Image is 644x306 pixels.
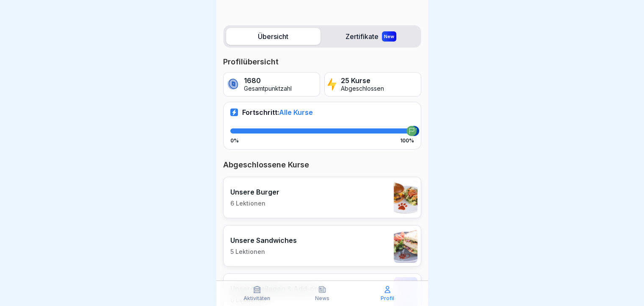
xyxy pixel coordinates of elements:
img: lightning.svg [327,77,337,92]
p: Abgeschlossene Kurse [223,160,421,170]
p: Gesamtpunktzahl [244,85,292,92]
p: 6 Lektionen [230,200,279,207]
p: 1680 [244,77,292,85]
p: Profilübersicht [223,57,421,67]
p: Aktivitäten [243,295,270,301]
span: Alle Kurse [279,108,313,117]
p: 100% [400,138,414,144]
p: News [315,295,329,301]
p: 25 Kurse [341,77,384,85]
img: yi7xhwbxe3m4h1lezp14n586.png [394,229,417,263]
a: Unsere Burger6 Lektionen [223,177,421,218]
p: 0% [230,138,239,144]
label: Übersicht [226,28,321,45]
p: Profil [381,295,394,301]
label: Zertifikate [324,28,418,45]
img: coin.svg [226,77,240,92]
p: Abgeschlossen [341,85,384,92]
p: Fortschritt: [242,108,313,117]
img: dqougkkopz82o0ywp7u5488v.png [394,181,417,214]
p: 5 Lektionen [230,248,297,256]
div: New [382,31,396,42]
p: Unsere Sandwiches [230,236,297,245]
p: Unsere Burger [230,188,279,196]
a: Unsere Sandwiches5 Lektionen [223,225,421,267]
